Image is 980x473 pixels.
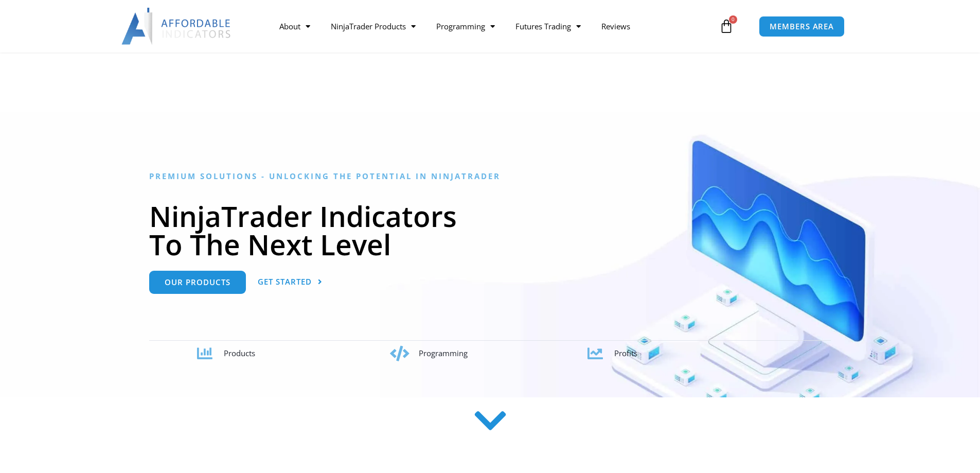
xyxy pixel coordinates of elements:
a: Our Products [149,271,246,294]
a: NinjaTrader Products [320,14,426,38]
span: Programming [419,348,468,358]
span: MEMBERS AREA [770,23,834,30]
a: Reviews [591,14,640,38]
span: Profits [614,348,637,358]
a: MEMBERS AREA [759,16,845,37]
span: Get Started [258,278,312,286]
h6: Premium Solutions - Unlocking the Potential in NinjaTrader [149,171,831,181]
span: Our Products [165,278,230,286]
nav: Menu [269,14,717,38]
a: Get Started [258,271,323,294]
span: Products [224,348,255,358]
a: About [269,14,320,38]
img: LogoAI | Affordable Indicators – NinjaTrader [121,8,232,45]
a: 0 [704,11,749,41]
a: Programming [426,14,505,38]
span: 0 [729,15,737,24]
h1: NinjaTrader Indicators To The Next Level [149,202,831,258]
a: Futures Trading [505,14,591,38]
